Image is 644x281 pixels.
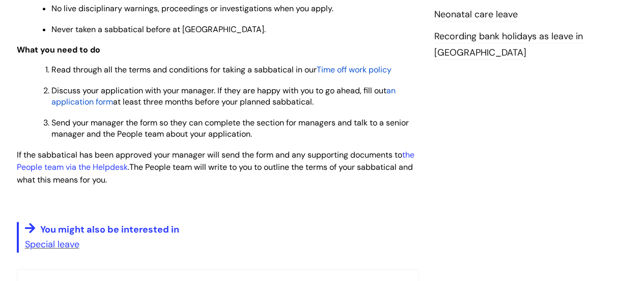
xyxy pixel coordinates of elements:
span: Send your manager the form so they can complete the section for managers and talk to a senior man... [51,117,409,139]
a: Neonatal care leave [434,8,518,21]
a: Recording bank holidays as leave in [GEOGRAPHIC_DATA] [434,30,583,60]
a: an application form [51,85,396,107]
span: Read through all the terms and conditions for taking a sabbatical in our [51,64,317,75]
span: at least three months before your planned sabbatical. [113,96,314,107]
a: Time off work policy [317,64,391,75]
span: If the sabbatical has been approved your manager will send the form and any supporting documents ... [17,149,414,173]
a: Special leave [25,238,79,250]
span: Discuss your application with your manager. If they are happy with you to go ahead, fill out [51,85,386,96]
span: Never taken a sabbatical before at [GEOGRAPHIC_DATA]. [51,24,266,35]
span: No live disciplinary warnings, proceedings or investigations when you apply. [51,3,333,14]
span: The People team will write to you to outline the terms of your sabbatical and what this means for... [17,162,413,185]
span: You might also be interested in [40,223,179,236]
span: What you need to do [17,44,100,55]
